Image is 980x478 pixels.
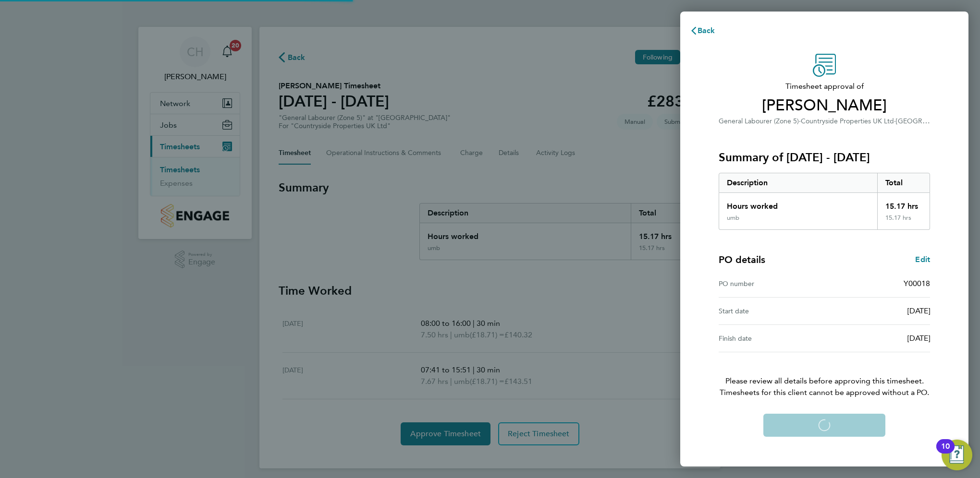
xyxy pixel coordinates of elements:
div: Hours worked [719,193,877,214]
h4: PO details [719,253,765,266]
div: Summary of 04 - 10 Aug 2025 [719,173,930,230]
div: 15.17 hrs [877,193,930,214]
span: Timesheets for this client cannot be approved without a PO. [707,387,942,398]
a: Edit [915,254,930,265]
span: Back [698,26,715,35]
div: 15.17 hrs [877,214,930,229]
button: Open Resource Center, 10 new notifications [942,440,972,470]
span: [PERSON_NAME] [719,96,930,115]
button: Back [680,21,725,40]
span: · [799,117,801,125]
span: Countryside Properties UK Ltd [801,117,894,125]
span: Timesheet approval of [719,81,930,92]
span: [GEOGRAPHIC_DATA] [896,116,965,125]
span: Edit [915,255,930,264]
span: Y00018 [904,279,930,288]
h3: Summary of [DATE] - [DATE] [719,150,930,165]
div: Start date [719,305,824,317]
div: [DATE] [824,305,930,317]
div: PO number [719,278,824,289]
div: Total [877,173,930,192]
p: Please review all details before approving this timesheet. [707,352,942,398]
span: · [894,117,896,125]
div: Description [719,173,877,192]
span: General Labourer (Zone 5) [719,117,799,125]
div: 10 [941,446,950,459]
div: Finish date [719,333,824,344]
div: [DATE] [824,333,930,344]
div: umb [727,214,739,222]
